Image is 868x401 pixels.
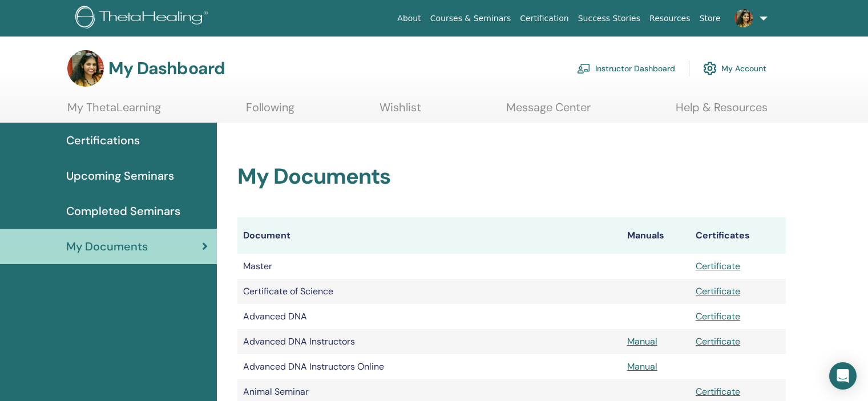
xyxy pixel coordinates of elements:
img: logo.png [75,6,212,31]
a: Following [246,100,294,123]
img: default.jpg [734,9,753,27]
a: Success Stories [574,8,645,29]
h3: My Dashboard [108,58,225,79]
a: Help & Resources [676,100,768,123]
a: Certificate [696,310,740,322]
th: Document [237,217,621,254]
td: Advanced DNA Instructors Online [237,354,621,379]
img: cog.svg [703,59,717,78]
a: Resources [645,8,695,29]
img: default.jpg [67,50,104,87]
a: Certificate [696,260,740,272]
th: Certificates [690,217,786,254]
a: Wishlist [380,100,421,123]
a: Instructor Dashboard [577,56,675,81]
a: Store [695,8,725,29]
a: My ThetaLearning [67,100,161,123]
td: Advanced DNA Instructors [237,329,621,354]
th: Manuals [621,217,690,254]
td: Advanced DNA [237,304,621,329]
span: Certifications [66,132,140,149]
a: Certification [515,8,573,29]
a: My Account [703,56,766,81]
a: About [393,8,425,29]
img: chalkboard-teacher.svg [577,63,591,74]
a: Manual [627,335,657,347]
a: Certificate [696,386,740,398]
a: Manual [627,361,657,372]
td: Master [237,254,621,279]
div: Open Intercom Messenger [829,362,857,390]
span: Completed Seminars [66,202,180,220]
h2: My Documents [237,164,786,190]
a: Courses & Seminars [426,8,516,29]
span: My Documents [66,238,148,255]
span: Upcoming Seminars [66,167,174,184]
a: Message Center [506,100,591,123]
a: Certificate [696,285,740,297]
a: Certificate [696,335,740,347]
td: Certificate of Science [237,279,621,304]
